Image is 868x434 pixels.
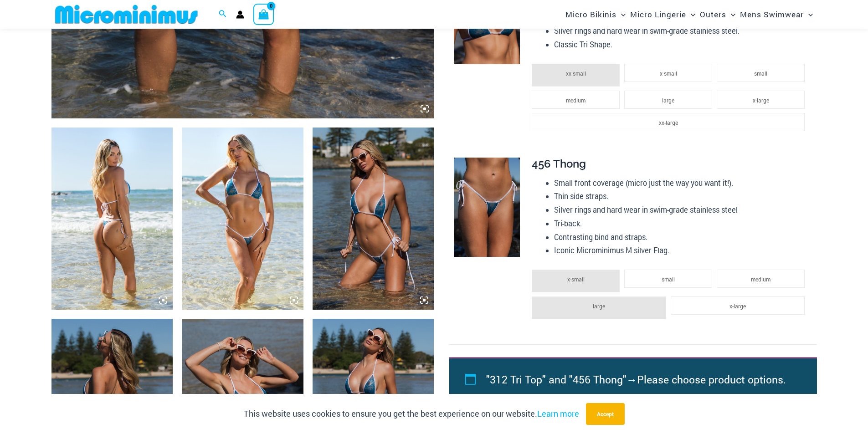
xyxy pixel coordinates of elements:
span: Micro Lingerie [630,3,686,26]
a: View Shopping Cart, empty [253,4,274,25]
span: Menu Toggle [686,3,695,26]
img: Waves Breaking Ocean 312 Top 456 Bottom [51,128,173,310]
span: Menu Toggle [616,3,626,26]
span: x-large [729,302,746,310]
span: x-large [753,97,769,104]
button: Accept [586,403,625,425]
a: Mens SwimwearMenu ToggleMenu Toggle [738,3,815,26]
span: Micro Bikinis [565,3,616,26]
li: Iconic Microminimus M silver Flag. [554,244,809,257]
nav: Site Navigation [562,1,817,27]
span: x-small [567,276,585,283]
li: small [717,64,805,82]
a: OutersMenu ToggleMenu Toggle [698,3,738,26]
li: Silver rings and hard wear in swim-grade stainless steel. [554,24,809,38]
li: xx-small [532,64,620,87]
span: Please choose product options. [637,373,786,386]
li: medium [532,91,620,109]
li: medium [717,270,805,288]
li: x-large [671,296,805,315]
a: Learn more [537,408,579,419]
span: large [662,97,674,104]
span: small [662,276,675,283]
li: Contrasting bind and straps. [554,230,809,244]
span: "312 Tri Top" and "456 Thong" [486,373,627,386]
span: x-small [660,70,677,77]
a: Account icon link [236,10,244,19]
img: Waves Breaking Ocean 312 Top 456 Bottom [182,128,303,310]
li: Small front coverage (micro just the way you want it!). [554,176,809,190]
span: large [593,302,605,310]
li: x-small [532,270,620,292]
a: Micro LingerieMenu ToggleMenu Toggle [628,3,698,26]
a: Micro BikinisMenu ToggleMenu Toggle [563,3,628,26]
span: small [754,70,767,77]
li: Tri-back. [554,217,809,230]
img: MM SHOP LOGO FLAT [51,4,201,25]
li: Silver rings and hard wear in swim-grade stainless steel [554,203,809,217]
img: Waves Breaking Ocean 312 Top 456 Bottom [313,128,434,310]
li: x-large [717,91,805,109]
span: Menu Toggle [804,3,813,26]
span: 456 Thong [532,157,586,170]
li: small [624,270,712,288]
li: x-small [624,64,712,82]
li: large [532,296,666,319]
li: Thin side straps. [554,189,809,203]
span: Mens Swimwear [740,3,804,26]
li: xx-large [532,113,805,131]
span: medium [566,97,586,104]
span: xx-large [659,119,678,126]
span: Outers [700,3,726,26]
li: → [486,369,796,390]
a: Search icon link [219,9,227,20]
li: Classic Tri Shape. [554,38,809,51]
img: Waves Breaking Ocean 456 Bottom [454,158,520,257]
span: Menu Toggle [726,3,735,26]
li: large [624,91,712,109]
span: medium [751,276,770,283]
span: xx-small [566,70,586,77]
p: This website uses cookies to ensure you get the best experience on our website. [244,407,579,421]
